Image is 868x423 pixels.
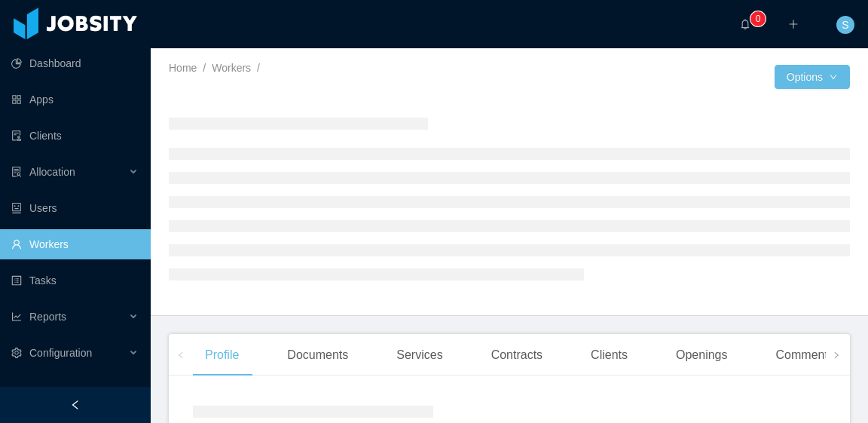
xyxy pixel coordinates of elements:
span: Reports [29,311,66,323]
span: Configuration [29,347,92,359]
i: icon: right [833,351,840,359]
span: / [257,62,260,74]
a: Workers [212,62,251,74]
a: icon: pie-chartDashboard [11,48,139,78]
i: icon: line-chart [11,311,22,322]
a: Home [169,62,197,74]
div: Services [384,334,454,376]
a: icon: profileTasks [11,265,139,296]
div: Profile [193,334,251,376]
button: Optionsicon: down [775,65,850,89]
a: icon: appstoreApps [11,84,139,115]
a: icon: auditClients [11,121,139,151]
div: Contracts [479,334,555,376]
div: Clients [579,334,640,376]
div: Openings [664,334,740,376]
span: / [203,62,206,74]
i: icon: bell [740,19,750,29]
a: icon: userWorkers [11,229,139,259]
div: Documents [275,334,360,376]
i: icon: setting [11,348,22,358]
a: icon: robotUsers [11,193,139,223]
i: icon: left [177,351,185,359]
i: icon: solution [11,167,22,177]
span: S [842,16,848,34]
sup: 0 [750,11,766,26]
div: Comments [764,334,846,376]
span: Allocation [29,166,75,178]
i: icon: plus [788,19,799,29]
